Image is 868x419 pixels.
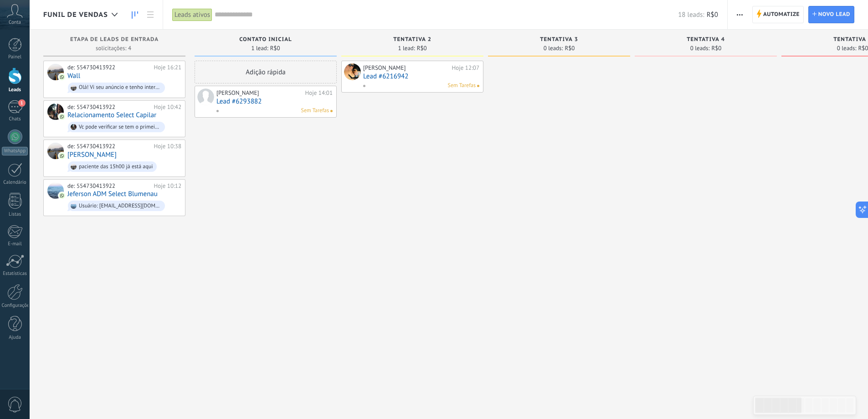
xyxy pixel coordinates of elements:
[363,72,479,80] a: Lead #6216942
[763,6,800,23] span: Automatize
[2,54,28,60] div: Painel
[239,36,292,43] span: Contato inicial
[154,182,181,190] div: Hoje 10:12
[398,46,415,51] span: 1 lead:
[59,192,65,199] img: com.amocrm.amocrmwa.svg
[154,103,181,111] div: Hoje 10:42
[79,164,153,170] div: paciente das 15h00 já está aqui
[707,10,718,19] span: R$0
[154,143,181,150] div: Hoje 10:38
[67,72,80,80] a: Wall
[154,64,181,71] div: Hoje 16:21
[18,99,26,107] span: 1
[448,82,476,90] span: Sem Tarefas
[687,36,725,43] span: tentativa 4
[2,116,28,122] div: Chats
[544,46,563,51] span: 0 leads:
[79,203,161,209] div: Usuário: [EMAIL_ADDRESS][DOMAIN_NAME] Senha: [SECURITY_DATA]
[330,110,333,112] span: Nenhuma tarefa atribuída
[417,46,427,51] span: R$0
[837,46,857,51] span: 0 leads:
[79,124,161,130] div: Vc pode verificar se tem o primeiro horário disponível nesses dias da semana e o mais próximo pos...
[678,10,704,19] span: 18 leads:
[143,6,158,24] a: Lista
[565,46,575,51] span: R$0
[67,64,151,71] div: de: 554730413922
[47,64,64,80] div: Wall
[493,36,626,44] div: tentativa 3
[393,36,431,43] span: tentativa 2
[540,36,578,43] span: tentativa 3
[2,180,28,186] div: Calendário
[216,98,333,105] a: Lead #6293882
[752,6,804,23] a: Automatize
[67,151,117,159] a: [PERSON_NAME]
[733,6,746,23] button: Mais
[59,114,65,120] img: com.amocrm.amocrmwa.svg
[195,61,337,83] div: Adição rápida
[711,46,721,51] span: R$0
[48,36,181,44] div: Etapa de leads de entrada
[70,36,159,43] span: Etapa de leads de entrada
[818,6,850,23] span: Novo lead
[59,74,65,80] img: com.amocrm.amocrmwa.svg
[59,153,65,159] img: com.amocrm.amocrmwa.svg
[172,8,212,21] div: Leads ativos
[67,143,151,150] div: de: 554730413922
[808,6,854,23] a: Novo lead
[2,212,28,217] div: Listas
[639,36,772,44] div: tentativa 4
[2,147,28,155] div: WhatsApp
[67,182,151,190] div: de: 554730413922
[2,335,28,341] div: Ajuda
[216,89,303,97] div: [PERSON_NAME]
[477,85,479,87] span: Nenhuma tarefa atribuída
[2,87,28,93] div: Leads
[67,111,156,119] a: Relacionamento Select Capilar
[452,64,479,72] div: Hoje 12:07
[67,190,158,198] a: Jeferson ADM Select Blumenau
[96,46,131,51] span: solicitações: 4
[79,84,161,91] div: Olá! Vi seu anúncio e tenho interesse
[858,46,868,51] span: R$0
[67,103,151,111] div: de: 554730413922
[47,143,64,159] div: Bianca Gabriela
[127,6,143,24] a: Leads
[47,103,64,120] div: Relacionamento Select Capilar
[2,271,28,277] div: Estatísticas
[2,241,28,247] div: E-mail
[363,64,450,72] div: [PERSON_NAME]
[305,89,333,97] div: Hoje 14:01
[346,36,479,44] div: tentativa 2
[199,36,332,44] div: Contato inicial
[301,107,329,115] span: Sem Tarefas
[690,46,710,51] span: 0 leads:
[2,303,28,309] div: Configurações
[47,182,64,199] div: Jeferson ADM Select Blumenau
[251,46,268,51] span: 1 lead:
[9,20,21,26] span: Conta
[270,46,280,51] span: R$0
[43,10,108,19] span: Funil de vendas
